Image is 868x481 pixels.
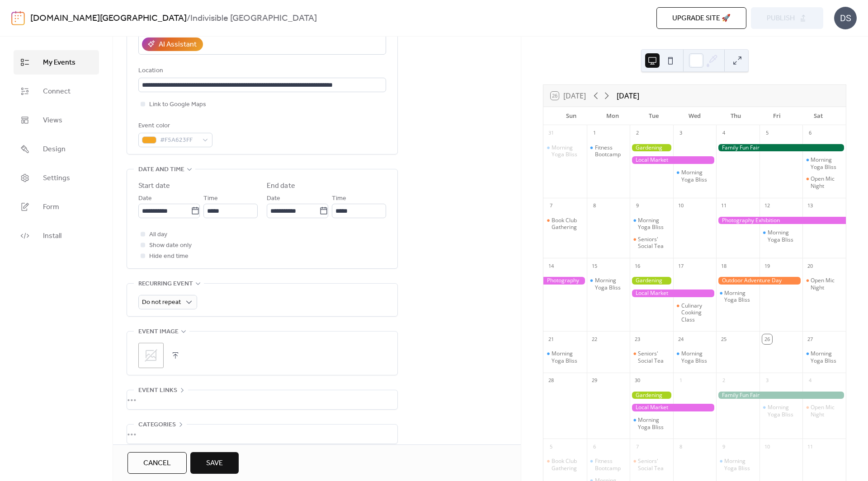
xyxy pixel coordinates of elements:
[802,156,846,170] div: Morning Yoga Bliss
[267,181,295,191] div: End date
[811,156,842,170] div: Morning Yoga Bliss
[14,224,99,248] a: Install
[11,11,25,25] img: logo
[138,193,152,204] span: Date
[759,229,803,243] div: Morning Yoga Bliss
[716,290,759,304] div: Morning Yoga Bliss
[14,108,99,132] a: Views
[143,458,171,469] span: Cancel
[546,442,556,452] div: 5
[590,128,599,138] div: 1
[676,201,686,211] div: 10
[676,128,686,138] div: 3
[127,452,187,474] button: Cancel
[14,195,99,219] a: Form
[630,404,716,411] div: Local Market
[724,290,756,304] div: Morning Yoga Bliss
[724,458,756,472] div: Morning Yoga Bliss
[719,376,729,386] div: 2
[681,169,713,183] div: Morning Yoga Bliss
[797,107,839,125] div: Sat
[595,277,627,291] div: Morning Yoga Bliss
[719,334,729,344] div: 25
[187,10,190,27] b: /
[716,458,759,472] div: Morning Yoga Bliss
[672,13,731,24] span: Upgrade site 🚀
[638,416,670,430] div: Morning Yoga Bliss
[681,302,713,323] div: Culinary Cooking Class
[595,144,627,158] div: Fitness Bootcamp
[546,261,556,271] div: 14
[805,261,815,271] div: 20
[127,390,397,409] div: •••
[138,385,177,396] span: Event links
[138,65,384,76] div: Location
[590,376,599,386] div: 29
[638,458,670,472] div: Seniors' Social Tea
[590,442,599,452] div: 6
[811,277,842,291] div: Open Mic Night
[332,193,346,204] span: Time
[546,128,556,138] div: 31
[756,107,797,125] div: Fri
[43,202,59,213] span: Form
[587,277,630,291] div: Morning Yoga Bliss
[551,107,592,125] div: Sun
[632,334,642,344] div: 23
[630,350,673,364] div: Seniors' Social Tea
[676,442,686,452] div: 8
[14,50,99,75] a: My Events
[138,343,164,368] div: ;
[149,229,167,240] span: All day
[43,57,75,68] span: My Events
[127,425,397,444] div: •••
[630,290,716,297] div: Local Market
[632,376,642,386] div: 30
[595,458,627,472] div: Fitness Bootcamp
[267,193,280,204] span: Date
[762,201,772,211] div: 12
[676,334,686,344] div: 24
[638,350,670,364] div: Seniors' Social Tea
[630,416,673,430] div: Morning Yoga Bliss
[543,217,587,231] div: Book Club Gathering
[552,350,583,364] div: Morning Yoga Bliss
[138,164,184,175] span: Date and time
[632,201,642,211] div: 9
[834,7,857,29] div: DS
[43,144,66,155] span: Design
[716,217,846,224] div: Photography Exhibition
[630,458,673,472] div: Seniors' Social Tea
[543,144,587,158] div: Morning Yoga Bliss
[673,350,717,364] div: Morning Yoga Bliss
[632,261,642,271] div: 16
[630,236,673,250] div: Seniors' Social Tea
[630,392,673,399] div: Gardening Workshop
[632,442,642,452] div: 7
[590,201,599,211] div: 8
[673,302,717,323] div: Culinary Cooking Class
[674,107,715,125] div: Wed
[203,193,218,204] span: Time
[190,452,239,474] button: Save
[811,350,842,364] div: Morning Yoga Bliss
[802,175,846,189] div: Open Mic Night
[546,334,556,344] div: 21
[719,261,729,271] div: 18
[681,350,713,364] div: Morning Yoga Bliss
[617,90,639,101] div: [DATE]
[14,79,99,103] a: Connect
[638,217,670,231] div: Morning Yoga Bliss
[138,181,170,191] div: Start date
[762,442,772,452] div: 10
[676,376,686,386] div: 1
[805,442,815,452] div: 11
[590,334,599,344] div: 22
[759,404,803,418] div: Morning Yoga Bliss
[805,334,815,344] div: 27
[719,201,729,211] div: 11
[811,175,842,189] div: Open Mic Night
[190,10,317,27] b: Indivisible [GEOGRAPHIC_DATA]
[587,458,630,472] div: Fitness Bootcamp
[638,236,670,250] div: Seniors' Social Tea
